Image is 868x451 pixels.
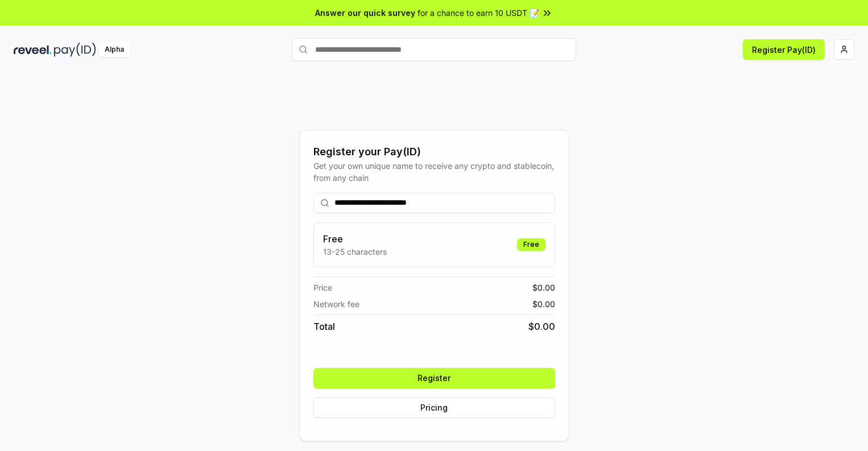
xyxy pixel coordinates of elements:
[54,43,96,57] img: pay_id
[313,398,555,418] button: Pricing
[323,232,387,246] h3: Free
[14,43,52,57] img: reveel_dark
[323,246,387,258] p: 13-25 characters
[313,282,332,293] span: Price
[98,43,130,57] div: Alpha
[315,7,415,19] span: Answer our quick survey
[418,7,539,19] span: for a chance to earn 10 USDT 📝
[313,160,555,184] div: Get your own unique name to receive any crypto and stablecoin, from any chain
[313,144,555,160] div: Register your Pay(ID)
[528,320,555,333] span: $ 0.00
[313,368,555,388] button: Register
[532,282,555,293] span: $ 0.00
[743,39,825,60] button: Register Pay(ID)
[517,238,545,251] div: Free
[532,298,555,310] span: $ 0.00
[313,298,359,310] span: Network fee
[313,320,335,333] span: Total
